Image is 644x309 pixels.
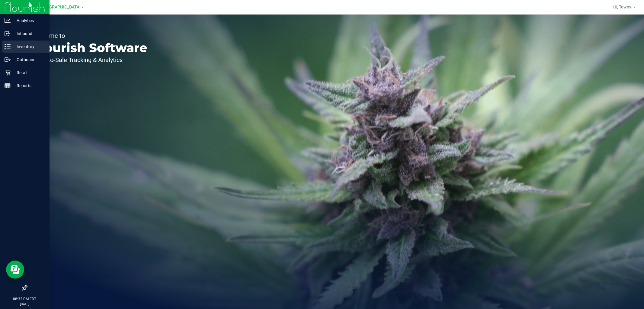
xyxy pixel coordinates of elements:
[5,70,11,76] inline-svg: Retail
[5,57,11,63] inline-svg: Outbound
[11,43,47,50] p: Inventory
[6,261,24,279] iframe: Resource center
[5,18,11,24] inline-svg: Analytics
[40,5,81,10] span: [GEOGRAPHIC_DATA]
[613,5,633,9] span: Hi, Tawny!
[11,30,47,37] p: Inbound
[3,296,47,302] p: 08:32 PM EDT
[5,83,11,89] inline-svg: Reports
[11,17,47,24] p: Analytics
[33,33,147,39] p: Welcome to
[5,31,11,37] inline-svg: Inbound
[5,44,11,50] inline-svg: Inventory
[33,57,147,63] p: Seed-to-Sale Tracking & Analytics
[11,69,47,76] p: Retail
[11,82,47,89] p: Reports
[3,302,47,306] p: [DATE]
[11,56,47,63] p: Outbound
[33,42,147,54] p: Flourish Software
